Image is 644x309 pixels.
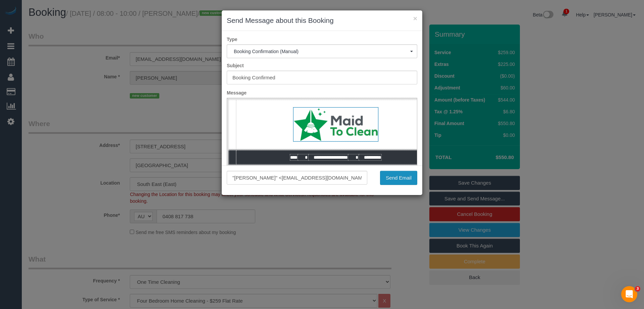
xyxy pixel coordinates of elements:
button: Booking Confirmation (Manual) [227,44,417,58]
button: × [413,15,417,22]
button: Send Email [380,171,417,185]
iframe: Intercom live chat [621,286,637,302]
label: Type [222,36,422,43]
label: Subject [222,62,422,69]
iframe: Rich Text Editor, editor1 [227,98,417,203]
input: Subject [227,71,417,84]
span: Booking Confirmation (Manual) [234,49,410,54]
label: Message [222,89,422,96]
h3: Send Message about this Booking [227,15,417,26]
span: 3 [635,286,640,292]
